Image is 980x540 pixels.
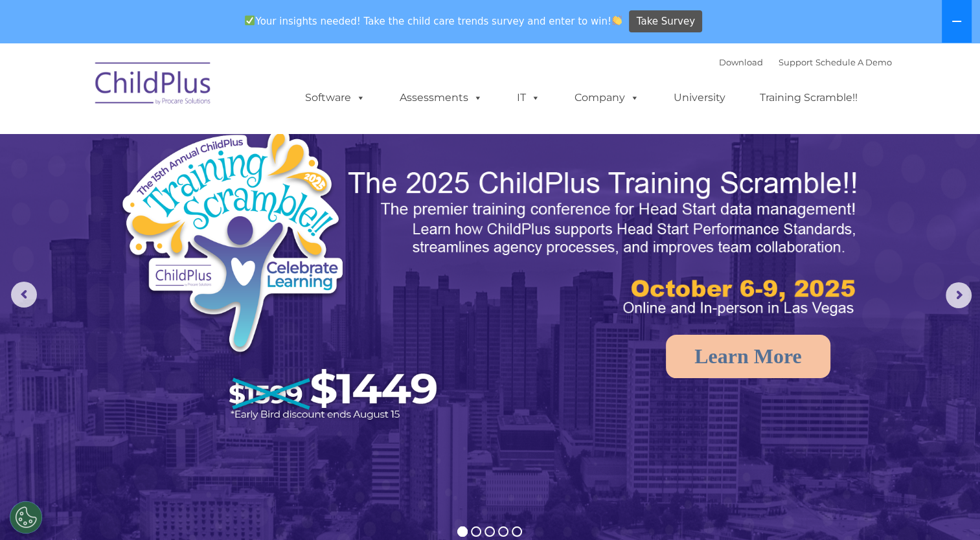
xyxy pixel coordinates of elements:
iframe: Chat Widget [769,400,980,540]
img: ✅ [245,16,255,25]
a: University [661,85,738,111]
span: Phone number [180,139,235,148]
a: Assessments [387,85,496,111]
a: Learn More [666,335,830,378]
a: IT [504,85,553,111]
font: | [719,57,892,67]
a: Software [292,85,378,111]
a: Schedule A Demo [815,57,892,67]
a: Support [779,57,813,67]
button: Cookies Settings [10,501,42,534]
a: Company [562,85,652,111]
img: ChildPlus by Procare Solutions [89,53,218,118]
span: Your insights needed! Take the child care trends survey and enter to win! [240,8,628,34]
span: Take Survey [637,10,695,33]
a: Training Scramble!! [747,85,871,111]
img: 👏 [612,16,622,25]
span: Last name [180,85,220,95]
a: Take Survey [629,10,702,33]
a: Download [719,57,763,67]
